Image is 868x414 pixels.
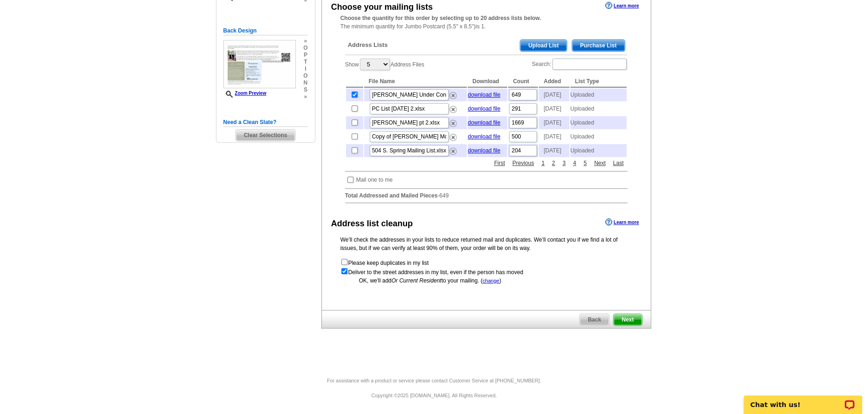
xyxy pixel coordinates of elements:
span: p [303,52,307,59]
span: n [303,79,307,86]
p: We’ll check the addresses in your lists to reduce returned mail and duplicates. We’ll contact you... [340,236,632,252]
img: delete.png [450,106,457,113]
td: Uploaded [570,88,627,101]
th: Download [468,76,507,87]
span: Back [580,314,609,325]
strong: Choose the quantity for this order by selecting up to 20 address lists below. [340,15,541,21]
td: [DATE] [539,88,569,101]
h5: Back Design [223,26,308,35]
a: Next [592,159,608,167]
td: [DATE] [539,130,569,143]
a: download file [468,105,500,112]
img: delete.png [450,120,457,127]
a: Remove this list [450,132,457,138]
td: Uploaded [570,144,627,157]
span: t [303,59,307,66]
a: 2 [549,159,557,167]
a: Remove this list [450,90,457,97]
div: OK, we'll add to your mailing. ( ) [340,276,632,285]
span: Purchase List [572,40,625,51]
span: Clear Selections [236,130,295,141]
span: » [303,93,307,100]
td: Mail one to me [356,175,393,184]
td: Uploaded [570,130,627,143]
th: File Name [364,76,467,87]
a: Remove this list [450,104,457,111]
span: s [303,86,307,93]
a: 4 [571,159,579,167]
td: Uploaded [570,102,627,115]
a: download file [468,119,500,126]
a: Previous [510,159,536,167]
a: change [483,278,499,283]
label: Show Address Files [345,58,424,71]
span: i [303,66,307,72]
a: download file [468,92,500,98]
input: Search: [552,59,627,70]
td: Uploaded [570,116,627,129]
a: download file [468,147,500,154]
select: ShowAddress Files [360,59,390,70]
a: Zoom Preview [223,91,267,96]
th: Added [539,76,569,87]
span: o [303,72,307,79]
label: Search: [532,58,627,71]
a: Learn more [605,218,639,226]
iframe: LiveChat chat widget [737,385,868,414]
a: Learn more [605,2,639,9]
td: [DATE] [539,116,569,129]
div: Choose your mailing lists [331,1,433,13]
div: - [340,33,632,210]
a: 5 [581,159,589,167]
a: Remove this list [450,118,457,125]
img: delete.png [450,134,457,141]
a: Back [579,314,609,326]
h5: Need a Clean Slate? [223,118,308,127]
span: Or Current Resident [392,277,441,284]
div: The minimum quantity for Jumbo Postcard (5.5" x 8.5")is 1. [322,14,651,31]
a: Remove this list [450,146,457,152]
strong: Total Addressed and Mailed Pieces [345,192,437,199]
a: 3 [560,159,568,167]
span: » [303,38,307,45]
img: delete.png [450,148,457,155]
div: Address list cleanup [331,217,413,230]
a: First [492,159,507,167]
img: delete.png [450,92,457,99]
a: 1 [539,159,547,167]
span: o [303,45,307,52]
span: Address Lists [348,41,388,49]
span: Next [613,314,641,325]
td: [DATE] [539,144,569,157]
a: Last [611,159,626,167]
a: download file [468,133,500,140]
th: List Type [570,76,627,87]
form: Please keep duplicates in my list Deliver to the street addresses in my list, even if the person ... [340,258,632,276]
th: Count [508,76,538,87]
img: small-thumb.jpg [223,40,296,88]
span: Upload List [520,40,566,51]
span: 649 [439,192,449,199]
td: [DATE] [539,102,569,115]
